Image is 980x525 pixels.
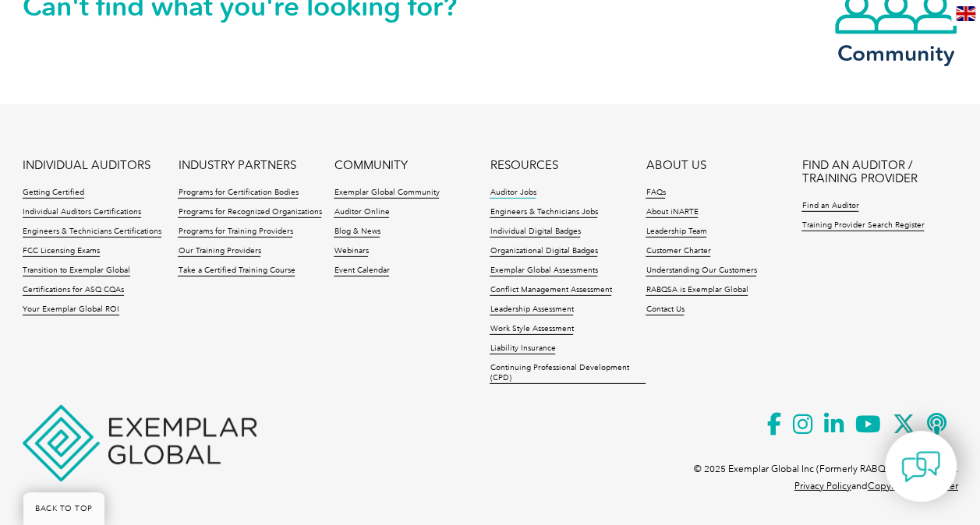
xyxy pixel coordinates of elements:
a: Webinars [334,246,368,257]
a: Programs for Training Providers [178,227,292,238]
p: and [794,477,958,495]
a: Liability Insurance [490,344,555,354]
img: contact-chat.png [901,447,940,486]
a: FIND AN AUDITOR / TRAINING PROVIDER [801,159,957,185]
a: Transition to Exemplar Global [23,266,130,277]
a: Certifications for ASQ CQAs [23,285,124,296]
img: Exemplar Global [23,405,256,481]
a: Organizational Digital Badges [490,246,597,257]
a: Continuing Professional Development (CPD) [490,363,646,384]
a: Exemplar Global Assessments [490,266,597,277]
a: BACK TO TOP [23,492,104,525]
a: RABQSA is Exemplar Global [646,285,748,296]
a: Blog & News [334,227,380,238]
a: RESOURCES [490,159,557,172]
a: Your Exemplar Global ROI [23,305,119,315]
a: Copyright Disclaimer [868,481,958,492]
a: Individual Digital Badges [490,227,580,238]
a: About iNARTE [646,207,698,218]
a: COMMUNITY [334,159,407,172]
a: Customer Charter [646,246,710,257]
a: Programs for Certification Bodies [178,188,298,199]
a: Our Training Providers [178,246,260,257]
h3: Community [833,44,958,63]
a: Programs for Recognized Organizations [178,207,321,218]
a: FCC Licensing Exams [23,246,100,257]
a: Take a Certified Training Course [178,266,295,277]
a: Engineers & Technicians Certifications [23,227,161,238]
p: © 2025 Exemplar Global Inc (Formerly RABQSA International). [694,460,958,477]
a: Exemplar Global Community [334,188,439,199]
a: Engineers & Technicians Jobs [490,207,597,218]
a: Auditor Jobs [490,188,536,199]
a: Auditor Online [334,207,389,218]
a: INDIVIDUAL AUDITORS [23,159,150,172]
a: Leadership Assessment [490,305,573,315]
a: Work Style Assessment [490,324,573,335]
a: Conflict Management Assessment [490,285,611,296]
img: en [956,6,975,21]
a: Leadership Team [646,227,706,238]
a: INDUSTRY PARTNERS [178,159,295,172]
a: Individual Auditors Certifications [23,207,141,218]
a: FAQs [646,188,665,199]
a: Getting Certified [23,188,84,199]
a: Understanding Our Customers [646,266,756,277]
a: Contact Us [646,305,684,315]
a: Privacy Policy [794,481,851,492]
a: Find an Auditor [801,201,858,212]
a: Event Calendar [334,266,389,277]
a: ABOUT US [646,159,706,172]
a: Training Provider Search Register [801,220,924,231]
